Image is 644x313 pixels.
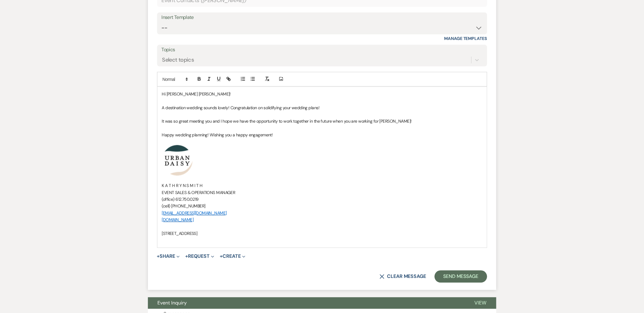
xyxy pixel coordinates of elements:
span: A destination wedding sounds lovely! Congratulation on solidifying your wedding plans! [162,105,320,110]
div: Insert Template [162,13,483,22]
button: Request [185,254,214,259]
label: Topics [162,45,483,54]
span: + [185,254,188,259]
p: EVENT SALES & OPERATIONS MANAGER [162,189,482,196]
span: It was so great meeting you and I hope we have the opportunity to work together in the future whe... [162,118,412,124]
button: Clear message [380,274,426,279]
a: [EMAIL_ADDRESS][DOMAIN_NAME] [162,210,227,216]
div: Select topics [162,56,194,64]
span: Happy wedding planning! Wishing you a happy engagement! [162,132,273,138]
p: (office) 612.750.0219 [162,196,482,203]
span: + [220,254,223,259]
a: [DOMAIN_NAME] [162,217,194,223]
button: Create [220,254,245,259]
a: Manage Templates [444,36,487,41]
span: Event Inquiry [158,300,187,306]
span: + [157,254,160,259]
button: Share [157,254,180,259]
button: Send Message [435,271,487,283]
span: Hi [PERSON_NAME] [PERSON_NAME]! [162,91,231,97]
button: Event Inquiry [148,297,465,309]
button: View [465,297,496,309]
p: [STREET_ADDRESS] [162,230,482,237]
p: K A T H R Y N S M I T H [162,182,482,189]
p: (cell) [PHONE_NUMBER] [162,203,482,210]
span: View [475,300,487,306]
